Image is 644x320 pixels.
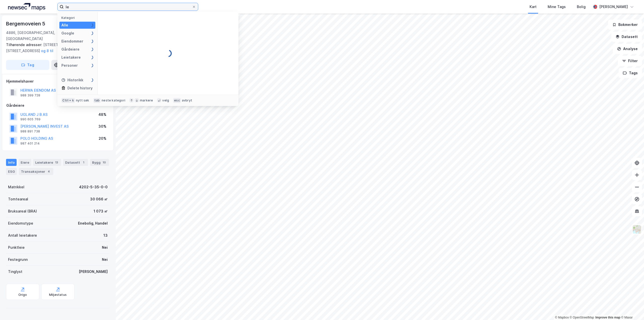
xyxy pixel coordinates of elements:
[89,39,93,43] img: spinner.a6d8c91a73a9ac5275cf975e30b51cfb.svg
[19,159,31,166] div: Eiere
[8,196,28,202] div: Tomteareal
[611,32,642,42] button: Datasett
[33,159,61,166] div: Leietakere
[89,47,93,51] img: spinner.a6d8c91a73a9ac5275cf975e30b51cfb.svg
[93,98,101,103] div: tab
[61,54,81,60] div: Leietakere
[6,60,49,70] button: Tag
[64,3,192,11] input: Søk på adresse, matrikkel, gårdeiere, leietakere eller personer
[619,296,644,320] div: Kontrollprogram for chat
[61,16,95,20] div: Kategori
[19,168,53,175] div: Transaksjoner
[162,98,169,102] div: velg
[90,196,108,202] div: 30 066 ㎡
[8,184,24,190] div: Matrikkel
[8,208,37,214] div: Bruksareal (BRA)
[164,49,172,57] img: spinner.a6d8c91a73a9ac5275cf975e30b51cfb.svg
[6,20,46,28] div: Bergemoveien 5
[20,117,41,121] div: 990 605 769
[103,232,108,238] div: 13
[8,269,22,275] div: Tinglyst
[49,293,67,297] div: Miljøstatus
[63,159,88,166] div: Datasett
[90,159,109,166] div: Bygg
[102,98,125,102] div: neste kategori
[67,85,93,91] div: Delete history
[595,316,620,319] a: Improve this map
[548,4,566,10] div: Mine Tags
[570,316,594,319] a: OpenStreetMap
[8,3,45,11] img: logo.a4113a55bc3d86da70a041830d287a7e.svg
[20,93,40,97] div: 988 399 728
[530,4,537,10] div: Kart
[79,269,108,275] div: [PERSON_NAME]
[61,30,74,36] div: Google
[78,220,108,226] div: Enebolig, Handel
[102,160,107,165] div: 10
[18,293,27,297] div: Origo
[89,31,93,35] img: spinner.a6d8c91a73a9ac5275cf975e30b51cfb.svg
[6,78,109,84] div: Hjemmelshaver
[6,159,17,166] div: Info
[173,98,181,103] div: esc
[89,23,93,27] img: spinner.a6d8c91a73a9ac5275cf975e30b51cfb.svg
[140,98,153,102] div: markere
[619,296,644,320] iframe: Chat Widget
[632,225,642,234] img: Z
[46,169,51,174] div: 4
[94,208,108,214] div: 1 073 ㎡
[6,43,43,47] span: Tilhørende adresser:
[6,30,86,42] div: 4886, [GEOGRAPHIC_DATA], [GEOGRAPHIC_DATA]
[618,56,642,66] button: Filter
[555,316,569,319] a: Mapbox
[20,141,40,146] div: 987 401 214
[89,55,93,59] img: spinner.a6d8c91a73a9ac5275cf975e30b51cfb.svg
[99,135,106,141] div: 20%
[6,42,106,54] div: [STREET_ADDRESS], [STREET_ADDRESS]
[61,46,79,52] div: Gårdeiere
[76,98,89,102] div: nytt søk
[8,220,33,226] div: Eiendomstype
[79,184,108,190] div: 4202-5-35-0-0
[89,78,93,82] img: spinner.a6d8c91a73a9ac5275cf975e30b51cfb.svg
[182,98,192,102] div: avbryt
[61,38,83,44] div: Eiendommer
[81,160,86,165] div: 1
[20,129,40,133] div: 988 891 738
[61,22,68,28] div: Alle
[98,123,106,129] div: 30%
[577,4,586,10] div: Bolig
[61,77,83,83] div: Historikk
[6,102,109,109] div: Gårdeiere
[61,98,75,103] div: Ctrl + k
[599,4,628,10] div: [PERSON_NAME]
[54,160,59,165] div: 13
[6,168,17,175] div: ESG
[8,232,37,238] div: Antall leietakere
[61,62,78,68] div: Personer
[8,244,25,251] div: Punktleie
[613,44,642,54] button: Analyse
[608,20,642,30] button: Bokmerker
[102,244,108,251] div: Nei
[98,112,106,118] div: 48%
[102,257,108,263] div: Nei
[8,257,28,263] div: Festegrunn
[619,68,642,78] button: Tags
[89,63,93,67] img: spinner.a6d8c91a73a9ac5275cf975e30b51cfb.svg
